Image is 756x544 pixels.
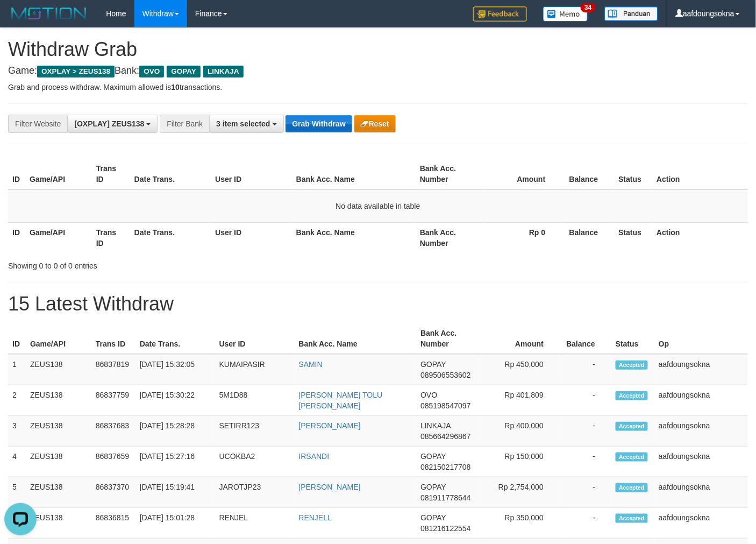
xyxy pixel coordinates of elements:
[8,5,90,22] img: MOTION_logo.png
[135,385,215,416] td: [DATE] 15:30:22
[25,222,92,253] th: Game/API
[652,159,748,189] th: Action
[654,477,748,508] td: aafdoungsokna
[8,39,748,60] h1: Withdraw Grab
[209,115,283,133] button: 3 item selected
[562,159,615,189] th: Balance
[8,293,748,315] h1: 15 Latest Withdraw
[560,385,611,416] td: -
[654,385,748,416] td: aafdoungsokna
[8,447,26,477] td: 4
[616,361,648,370] span: Accepted
[8,385,26,416] td: 2
[215,477,295,508] td: JAROTJP23
[26,323,91,354] th: Game/API
[8,66,748,76] h4: Game: Bank:
[91,477,135,508] td: 86837370
[560,477,611,508] td: -
[26,385,91,416] td: ZEUS138
[616,514,648,523] span: Accepted
[654,354,748,385] td: aafdoungsokna
[654,323,748,354] th: Op
[299,483,361,491] a: [PERSON_NAME]
[8,222,25,253] th: ID
[160,115,209,133] div: Filter Bank
[8,477,26,508] td: 5
[299,513,332,522] a: RENJELL
[139,66,164,77] span: OVO
[616,391,648,400] span: Accepted
[26,477,91,508] td: ZEUS138
[299,391,383,410] a: [PERSON_NAME] TOLU [PERSON_NAME]
[482,416,560,447] td: Rp 400,000
[26,508,91,539] td: ZEUS138
[543,6,588,22] img: Button%20Memo.svg
[215,323,295,354] th: User ID
[215,385,295,416] td: 5M1D88
[420,401,470,410] span: Copy 085198547097 to clipboard
[560,447,611,477] td: -
[560,323,611,354] th: Balance
[416,323,482,354] th: Bank Acc. Number
[420,421,451,430] span: LINKAJA
[26,354,91,385] td: ZEUS138
[560,508,611,539] td: -
[482,447,560,477] td: Rp 150,000
[299,360,323,369] a: SAMIN
[4,4,37,37] button: Open LiveChat chat widget
[420,432,470,441] span: Copy 085664296867 to clipboard
[74,119,144,128] span: [OXPLAY] ZEUS138
[135,447,215,477] td: [DATE] 15:27:16
[482,354,560,385] td: Rp 450,000
[8,256,307,271] div: Showing 0 to 0 of 0 entries
[215,447,295,477] td: UCOKBA2
[616,483,648,492] span: Accepted
[26,447,91,477] td: ZEUS138
[8,82,748,93] p: Grab and process withdraw. Maximum allowed is transactions.
[654,508,748,539] td: aafdoungsokna
[8,189,748,223] td: No data available in table
[211,159,292,189] th: User ID
[416,159,482,189] th: Bank Acc. Number
[420,513,446,522] span: GOPAY
[420,493,470,502] span: Copy 081911778644 to clipboard
[420,452,446,461] span: GOPAY
[91,508,135,539] td: 86836815
[616,453,648,462] span: Accepted
[8,115,67,133] div: Filter Website
[420,524,470,533] span: Copy 081216122554 to clipboard
[135,323,215,354] th: Date Trans.
[482,159,562,189] th: Amount
[654,447,748,477] td: aafdoungsokna
[482,477,560,508] td: Rp 2,754,000
[581,3,595,12] span: 34
[420,391,437,399] span: OVO
[130,222,211,253] th: Date Trans.
[420,360,446,369] span: GOPAY
[135,416,215,447] td: [DATE] 15:28:28
[299,421,361,430] a: [PERSON_NAME]
[560,354,611,385] td: -
[91,385,135,416] td: 86837759
[135,477,215,508] td: [DATE] 15:19:41
[216,119,270,128] span: 3 item selected
[482,222,562,253] th: Rp 0
[482,385,560,416] td: Rp 401,809
[215,416,295,447] td: SETIRR123
[26,416,91,447] td: ZEUS138
[420,371,470,379] span: Copy 089506553602 to clipboard
[91,416,135,447] td: 86837683
[8,323,26,354] th: ID
[211,222,292,253] th: User ID
[215,508,295,539] td: RENJEL
[25,159,92,189] th: Game/API
[416,222,482,253] th: Bank Acc. Number
[604,6,658,21] img: panduan.png
[560,416,611,447] td: -
[473,6,527,22] img: Feedback.jpg
[92,222,130,253] th: Trans ID
[171,83,180,91] strong: 10
[420,463,470,471] span: Copy 082150217708 to clipboard
[8,416,26,447] td: 3
[203,66,244,77] span: LINKAJA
